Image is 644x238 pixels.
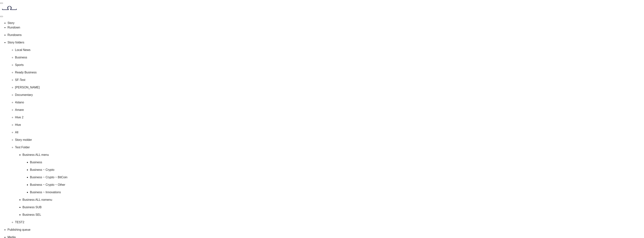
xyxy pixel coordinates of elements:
[30,190,644,195] p: Business ~ Innovations
[30,168,644,172] p: Business ~ Crypto
[30,175,644,180] p: Business ~ Crypto ~ BitCoin
[15,115,644,120] p: Hive 2
[15,138,644,142] p: Story molder
[15,85,644,90] p: [PERSON_NAME]
[22,153,644,195] div: Business ALL menuBusinessBusiness ~ CryptoBusiness ~ Crypto ~ BitCoinBusiness ~ Crypto ~ OtherBus...
[7,26,20,29] span: Rundown
[15,130,644,135] p: All
[22,153,644,157] p: Business ALL menu
[7,40,644,45] p: Story folders
[15,55,644,60] p: Business
[15,48,644,52] p: Local News
[30,183,644,187] p: Business ~ Crypto ~ Other
[15,100,644,105] p: 4stano
[15,70,644,75] p: Ready Business
[22,205,644,210] p: Business SUB
[15,63,644,67] p: Sports
[15,93,644,97] p: Documentary
[22,198,644,202] p: Business ALL nomenu
[15,123,644,127] p: Hive
[22,213,644,217] p: Business SEL
[15,220,644,225] p: TEST2
[15,108,644,112] p: Amare
[7,21,14,25] span: Story
[15,78,644,82] p: SF-Test
[15,145,644,150] p: Test Folder
[30,160,644,165] p: Business
[7,33,644,37] p: Rundowns
[7,228,644,232] p: Publishing queue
